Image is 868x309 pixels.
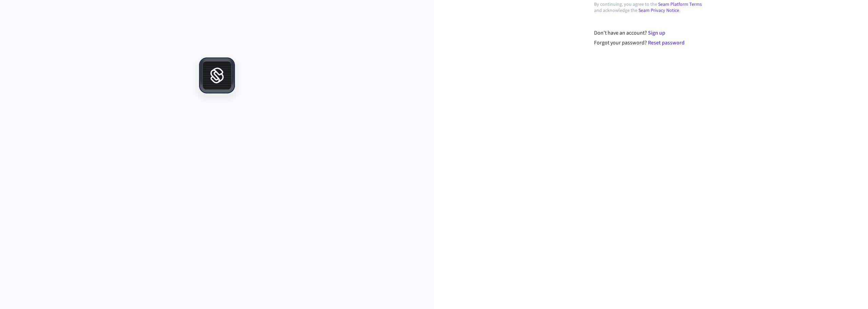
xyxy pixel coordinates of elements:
a: Reset password [648,39,685,46]
a: Sign up [648,29,665,37]
a: Seam Platform Terms [658,1,702,8]
div: Don't have an account? [594,29,708,37]
a: Seam Privacy Notice [638,7,679,14]
div: Forgot your password? [594,39,708,47]
p: By continuing, you agree to the and acknowledge the . [594,1,708,14]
